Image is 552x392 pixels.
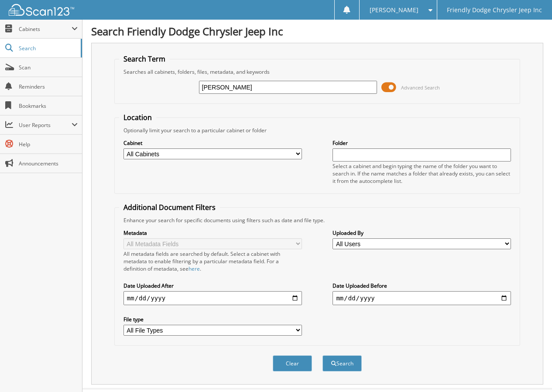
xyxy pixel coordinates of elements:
h1: Search Friendly Dodge Chrysler Jeep Inc [91,24,543,38]
span: Friendly Dodge Chrysler Jeep Inc [447,7,542,13]
div: All metadata fields are searched by default. Select a cabinet with metadata to enable filtering b... [123,250,302,272]
legend: Additional Document Filters [119,203,220,212]
span: [PERSON_NAME] [370,7,418,13]
span: Announcements [19,160,78,167]
input: end [333,291,511,305]
span: Cabinets [19,25,72,33]
span: Advanced Search [401,84,440,91]
a: here [189,265,200,272]
button: Search [322,355,362,371]
label: Folder [333,139,511,147]
img: scan123-logo-white.svg [9,4,74,16]
div: Select a cabinet and begin typing the name of the folder you want to search in. If the name match... [333,162,511,185]
label: File type [123,316,302,323]
div: Searches all cabinets, folders, files, metadata, and keywords [119,68,515,76]
iframe: Chat Widget [508,350,552,392]
button: Clear [273,355,312,371]
legend: Search Term [119,54,170,64]
span: Help [19,141,78,148]
label: Date Uploaded Before [333,282,511,289]
label: Metadata [123,229,302,237]
span: Search [19,45,76,52]
div: Optionally limit your search to a particular cabinet or folder [119,127,515,134]
span: Scan [19,64,78,71]
label: Cabinet [123,139,302,147]
span: Bookmarks [19,102,78,110]
label: Uploaded By [333,229,511,237]
span: User Reports [19,121,72,129]
legend: Location [119,113,156,122]
div: Enhance your search for specific documents using filters such as date and file type. [119,217,515,224]
span: Reminders [19,83,78,90]
input: start [123,291,302,305]
label: Date Uploaded After [123,282,302,289]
